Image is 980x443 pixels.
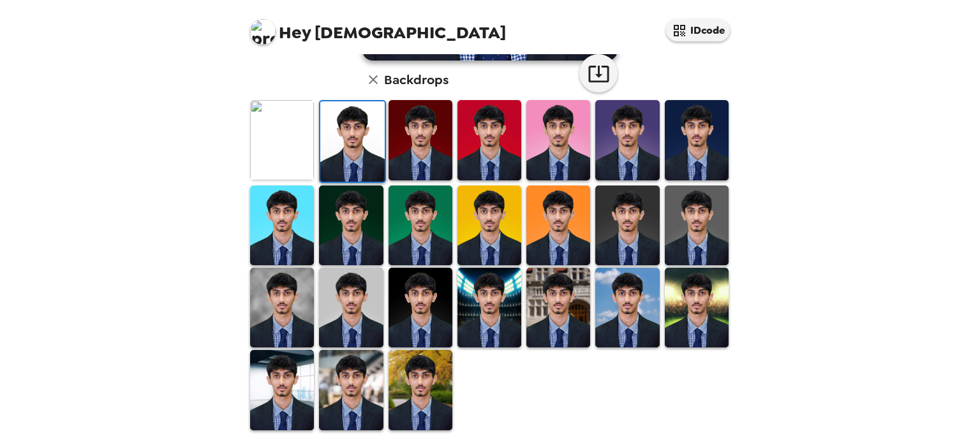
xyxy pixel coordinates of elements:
[384,69,449,90] h6: Backdrops
[250,100,314,180] img: Original
[250,13,506,41] span: [DEMOGRAPHIC_DATA]
[250,19,276,45] img: profile pic
[279,21,311,44] span: Hey
[666,19,730,41] button: IDcode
